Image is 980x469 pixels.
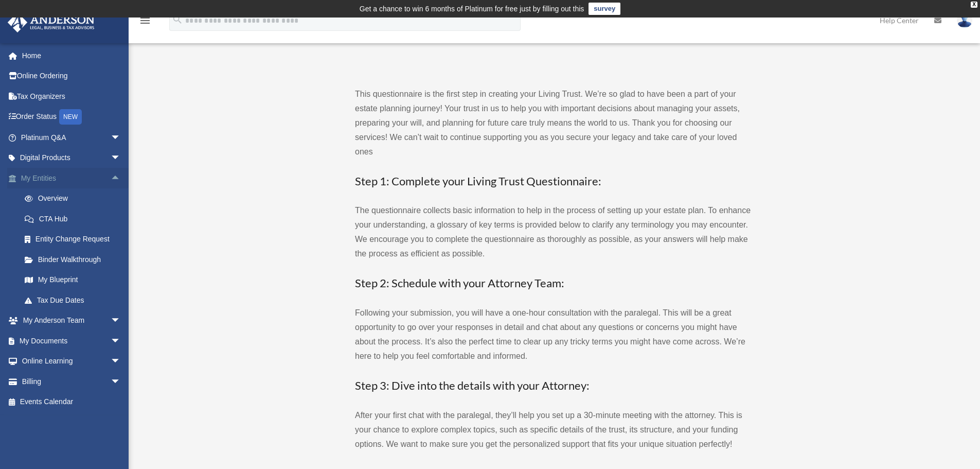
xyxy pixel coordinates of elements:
[355,408,751,451] p: After your first chat with the paralegal, they’ll help you set up a 30-minute meeting with the at...
[355,378,751,394] h3: Step 3: Dive into the details with your Attorney:
[7,168,136,188] a: My Entitiesarrow_drop_up
[355,203,751,261] p: The questionnaire collects basic information to help in the process of setting up your estate pla...
[111,310,131,332] span: arrow_drop_down
[7,45,136,66] a: Home
[14,209,136,229] a: CTA Hub
[139,18,151,27] a: menu
[14,229,136,250] a: Entity Change Request
[111,331,131,352] span: arrow_drop_down
[589,3,620,15] a: survey
[7,310,136,331] a: My Anderson Teamarrow_drop_down
[172,14,183,25] i: search
[5,12,98,32] img: Anderson Advisors Platinum Portal
[355,87,751,159] p: This questionnaire is the first step in creating your Living Trust. We’re so glad to have been a ...
[111,168,131,189] span: arrow_drop_up
[355,173,751,189] h3: Step 1: Complete your Living Trust Questionnaire:
[7,148,136,168] a: Digital Productsarrow_drop_down
[14,290,136,310] a: Tax Due Dates
[971,2,977,8] div: close
[14,270,136,290] a: My Blueprint
[7,66,136,86] a: Online Ordering
[7,107,136,128] a: Order StatusNEW
[111,127,131,148] span: arrow_drop_down
[111,148,131,169] span: arrow_drop_down
[14,249,136,270] a: Binder Walkthrough
[7,86,136,107] a: Tax Organizers
[7,392,136,412] a: Events Calendar
[355,275,751,291] h3: Step 2: Schedule with your Attorney Team:
[355,306,751,363] p: Following your submission, you will have a one-hour consultation with the paralegal. This will be...
[7,331,136,351] a: My Documentsarrow_drop_down
[360,3,584,15] div: Get a chance to win 6 months of Platinum for free just by filling out this
[14,188,136,209] a: Overview
[111,351,131,372] span: arrow_drop_down
[139,14,151,27] i: menu
[7,127,136,148] a: Platinum Q&Aarrow_drop_down
[957,13,972,28] img: User Pic
[7,351,136,372] a: Online Learningarrow_drop_down
[111,371,131,392] span: arrow_drop_down
[7,371,136,392] a: Billingarrow_drop_down
[59,109,82,125] div: NEW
